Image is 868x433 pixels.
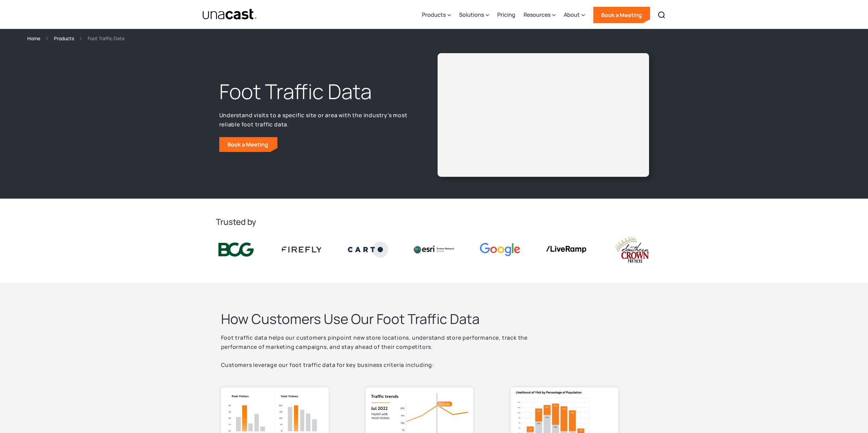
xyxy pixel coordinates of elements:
img: Unacast text logo [202,9,258,20]
div: Products [422,1,451,29]
div: Resources [524,1,556,29]
h2: How Customers Use Our Foot Traffic Data [221,310,562,328]
a: Book a Meeting [219,137,278,152]
a: Pricing [497,1,515,29]
div: Solutions [459,1,489,29]
a: Products [54,34,74,42]
p: Understand visits to a specific site or area with the industry’s most reliable foot traffic data. [219,111,412,129]
img: Search icon [658,11,666,19]
img: Esri logo [414,246,454,253]
a: Book a Meeting [593,7,650,23]
div: About [564,11,580,19]
img: liveramp logo [546,246,586,253]
div: Resources [524,11,550,19]
div: Solutions [459,11,484,19]
h2: Trusted by [216,216,652,227]
a: home [202,9,258,20]
div: Foot Traffic Data [88,34,124,42]
div: About [564,1,585,29]
img: BCG logo [216,241,256,258]
img: Firefly Advertising logo [282,247,322,252]
img: Carto logo [348,242,388,257]
h1: Foot Traffic Data [219,78,412,105]
img: Google logo [480,243,520,256]
p: Foot traffic data helps our customers pinpoint new store locations, understand store performance,... [221,333,562,370]
iframe: Unacast - European Vaccines v2 [443,59,644,171]
div: Products [422,11,446,19]
img: southern crown logo [612,235,652,264]
a: Home [27,34,40,42]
